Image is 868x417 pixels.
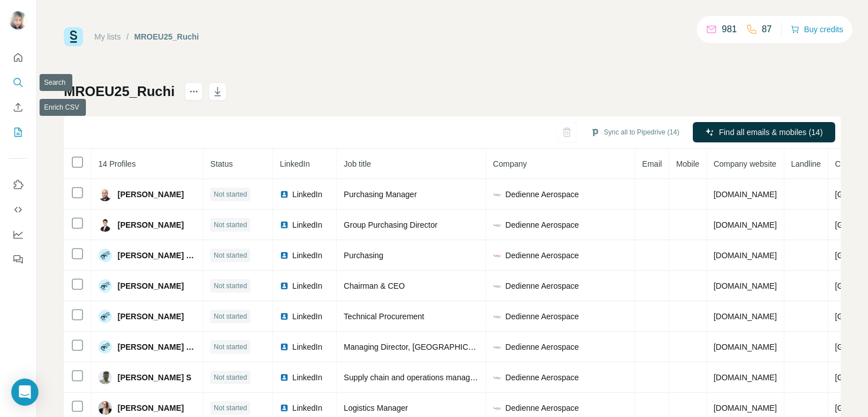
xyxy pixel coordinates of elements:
span: Not started [214,403,247,413]
img: Avatar [98,279,112,293]
span: [PERSON_NAME] 孙剑波 [118,250,196,261]
button: Quick start [9,47,27,68]
img: company-logo [493,342,502,351]
span: [DOMAIN_NAME] [714,190,777,199]
img: company-logo [493,312,502,321]
button: Feedback [9,249,27,270]
span: Dedienne Aerospace [505,311,579,322]
span: Purchasing [344,251,383,260]
img: company-logo [493,403,502,412]
span: LinkedIn [292,219,322,231]
img: Avatar [98,310,112,323]
button: Use Surfe on LinkedIn [9,175,27,195]
span: LinkedIn [292,280,322,292]
span: Dedienne Aerospace [505,219,579,231]
span: Country [835,159,863,168]
p: 87 [762,23,772,36]
span: [PERSON_NAME] [118,189,184,200]
span: [PERSON_NAME] [118,402,184,414]
span: Status [210,159,233,168]
span: [DOMAIN_NAME] [714,251,777,260]
span: [PERSON_NAME] [118,219,184,231]
span: Logistics Manager [344,403,408,412]
img: LinkedIn logo [280,403,289,412]
span: Dedienne Aerospace [505,280,579,292]
span: Technical Procurement [344,312,424,321]
div: MROEU25_Ruchi [134,31,199,42]
span: [DOMAIN_NAME] [714,342,777,351]
span: [DOMAIN_NAME] [714,281,777,290]
span: Landline [791,159,821,168]
img: LinkedIn logo [280,373,289,382]
span: Dedienne Aerospace [505,402,579,414]
img: Surfe Logo [64,27,83,46]
img: LinkedIn logo [280,312,289,321]
span: [PERSON_NAME] S [118,372,192,383]
a: My lists [94,32,121,41]
button: Buy credits [791,21,843,37]
img: company-logo [493,281,502,290]
span: Dedienne Aerospace [505,372,579,383]
span: LinkedIn [292,341,322,353]
h1: MROEU25_Ruchi [64,82,175,101]
span: LinkedIn [292,311,322,322]
button: My lists [9,122,27,142]
span: LinkedIn [292,250,322,261]
span: Find all emails & mobiles (14) [719,127,823,138]
img: LinkedIn logo [280,251,289,260]
button: Search [9,72,27,93]
span: Supply chain and operations manager - [GEOGRAPHIC_DATA] [344,373,566,382]
span: Dedienne Aerospace [505,341,579,353]
span: LinkedIn [292,402,322,414]
span: [DOMAIN_NAME] [714,373,777,382]
img: Avatar [98,218,112,232]
span: Job title [344,159,371,168]
img: company-logo [493,251,502,260]
span: Email [642,159,662,168]
span: Not started [214,342,247,352]
span: Not started [214,281,247,291]
span: Company [493,159,527,168]
span: LinkedIn [292,189,322,200]
img: company-logo [493,190,502,199]
img: LinkedIn logo [280,220,289,229]
span: Not started [214,311,247,322]
button: actions [185,82,203,101]
span: LinkedIn [292,372,322,383]
span: Not started [214,372,247,383]
img: company-logo [493,220,502,229]
span: [PERSON_NAME] See [118,341,196,353]
span: Chairman & CEO [344,281,405,290]
img: LinkedIn logo [280,281,289,290]
span: Mobile [676,159,699,168]
span: Not started [214,189,247,199]
span: [DOMAIN_NAME] [714,220,777,229]
li: / [127,31,129,42]
span: [PERSON_NAME] [118,280,184,292]
span: Purchasing Manager [344,190,416,199]
span: Group Purchasing Director [344,220,437,229]
button: Sync all to Pipedrive (14) [583,124,687,141]
span: 14 Profiles [98,159,136,168]
span: Not started [214,220,247,230]
span: [PERSON_NAME] [118,311,184,322]
div: Open Intercom Messenger [11,379,38,406]
span: Company website [714,159,776,168]
img: Avatar [98,340,112,354]
button: Use Surfe API [9,199,27,220]
span: [DOMAIN_NAME] [714,403,777,412]
img: LinkedIn logo [280,190,289,199]
p: 981 [722,23,737,36]
img: Avatar [98,401,112,415]
span: [DOMAIN_NAME] [714,312,777,321]
img: Avatar [98,188,112,201]
img: Avatar [98,371,112,384]
button: Dashboard [9,224,27,245]
span: Managing Director, [GEOGRAPHIC_DATA] [344,342,494,351]
span: Dedienne Aerospace [505,250,579,261]
button: Enrich CSV [9,97,27,118]
img: LinkedIn logo [280,342,289,351]
img: Avatar [9,11,27,29]
span: LinkedIn [280,159,310,168]
button: Find all emails & mobiles (14) [693,122,835,142]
